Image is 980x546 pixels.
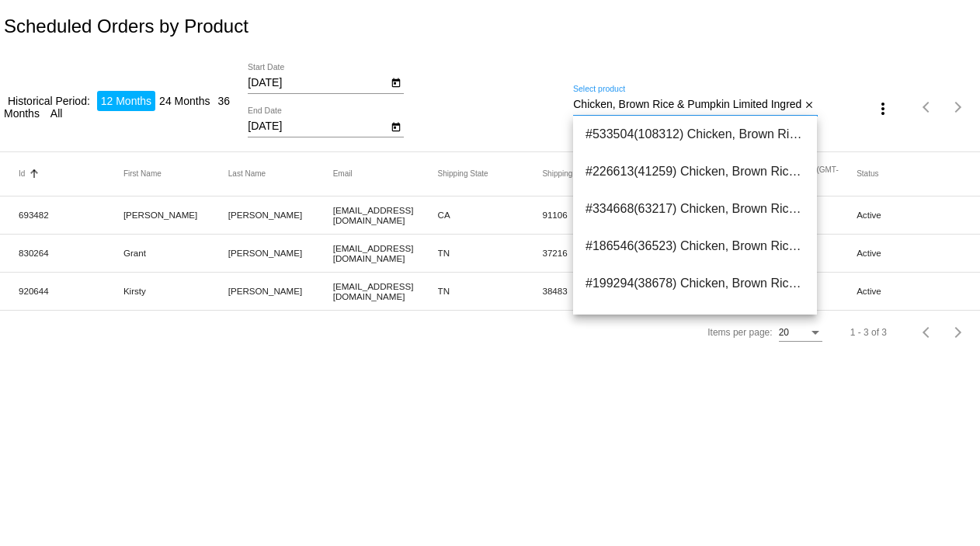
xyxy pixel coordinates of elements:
mat-cell: TN [438,282,543,300]
button: Previous page [912,317,943,348]
div: 1 - 3 of 3 [850,327,887,338]
button: Next page [943,317,974,348]
mat-cell: [PERSON_NAME] [123,206,228,224]
mat-icon: more_vert [874,99,892,118]
mat-cell: 830264 [19,244,123,262]
button: Change sorting for Customer.LastName [228,169,266,179]
mat-cell: [EMAIL_ADDRESS][DOMAIN_NAME] [333,277,438,305]
li: 36 Months [4,91,230,123]
div: Items per page: [707,327,772,338]
mat-cell: 920644 [19,282,123,300]
span: #533504(108312) Chicken, Brown Rice & Pumpkin Limited Ingredient Cat Food 3 pack 56.99 [586,116,805,153]
mat-cell: 693482 [19,206,123,224]
button: Open calendar [387,118,404,134]
mat-cell: CA [438,206,543,224]
mat-icon: close [804,99,815,112]
li: All [47,103,67,123]
button: Change sorting for ShippingState [438,169,488,179]
mat-cell: 37216 [542,244,647,262]
mat-cell: TN [438,244,543,262]
mat-cell: Active [857,282,961,300]
mat-cell: Active [857,244,961,262]
button: Next page [943,92,974,123]
button: Change sorting for Customer.Email [333,169,353,179]
span: 20 [779,327,789,338]
span: #199294(38678) Chicken, Brown Rice & Pumpkin Limited Ingredient Diet Formula Dog Food-Exclusive G... [586,265,805,302]
mat-cell: 38483 [542,282,647,300]
mat-cell: [PERSON_NAME] [228,244,333,262]
button: Previous page [912,92,943,123]
span: #190021(37075) Chicken, Brown Rice & Pumpkin Limited Ingredient Diet Formula Dog Food-Exclusive G... [586,302,805,339]
mat-select: Items per page: [779,328,822,339]
li: 24 Months [155,91,214,111]
mat-cell: Kirsty [123,282,228,300]
mat-cell: Active [857,206,961,224]
input: Start Date [248,77,387,89]
span: #334668(63217) Chicken, Brown Rice & Pumpkin Limited Ingredient Diet Formula 25 lb 65.54 [586,190,805,228]
button: Change sorting for Status [857,169,878,179]
li: 12 Months [97,91,155,111]
mat-cell: [EMAIL_ADDRESS][DOMAIN_NAME] [333,239,438,267]
span: #186546(36523) Chicken, Brown Rice & Pumpkin Limited Ingredient Diet Formula Dog Food-Exclusive G... [586,228,805,265]
mat-cell: [EMAIL_ADDRESS][DOMAIN_NAME] [333,201,438,229]
button: Change sorting for ShippingPostcode [542,169,610,179]
mat-cell: [PERSON_NAME] [228,206,333,224]
mat-cell: [PERSON_NAME] [228,282,333,300]
span: #226613(41259) Chicken, Brown Rice & Pumpkin Limited Ingredient Diet Dog Food-3 Pack 62.69 [586,153,805,190]
input: End Date [248,120,387,133]
button: Change sorting for Customer.FirstName [123,169,162,179]
mat-cell: Grant [123,244,228,262]
mat-cell: 91106 [542,206,647,224]
button: Open calendar [387,74,404,90]
h2: Scheduled Orders by Product [4,16,248,37]
button: Clear [801,97,818,113]
button: Change sorting for Id [19,169,25,179]
li: Historical Period: [4,91,94,111]
input: Select product [573,99,801,111]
